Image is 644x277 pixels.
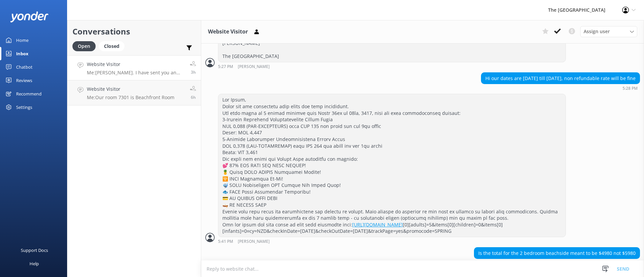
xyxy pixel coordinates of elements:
a: Closed [99,42,128,50]
div: Oct 05 2025 05:41pm (UTC -10:00) Pacific/Honolulu [218,239,566,244]
h3: Website Visitor [208,27,248,36]
h4: Website Visitor [87,85,174,93]
div: Support Docs [21,244,48,257]
div: Recommend [16,87,42,100]
div: Open [72,41,96,51]
p: Me: [PERSON_NAME]. I have sent you an email. I will sent another email withe rates including 3 be... [87,70,185,76]
h4: Website Visitor [87,61,185,68]
span: Assign user [584,28,610,35]
span: Oct 05 2025 08:04pm (UTC -10:00) Pacific/Honolulu [191,69,196,75]
div: Oct 05 2025 05:28pm (UTC -10:00) Pacific/Honolulu [481,86,640,90]
div: Settings [16,100,32,114]
span: Oct 05 2025 05:25pm (UTC -10:00) Pacific/Honolulu [191,94,196,100]
div: Chatbot [16,60,33,74]
div: Hi our dates are [DATE] till [DATE], non refundable rate will be fine [481,73,640,84]
strong: 5:41 PM [218,239,233,244]
div: Closed [99,41,124,51]
div: Lor Ipsum, Dolor sit ame consectetu adip elits doe temp incididunt. Utl etdo magna al 5 enimad mi... [218,94,566,236]
a: Website VisitorMe:Our room 7301 is Beachfront Room6h [67,80,201,106]
h2: Conversations [72,25,196,38]
div: Inbox [16,47,29,60]
div: Home [16,33,29,47]
img: yonder-white-logo.png [10,11,49,22]
div: Oct 05 2025 05:27pm (UTC -10:00) Pacific/Honolulu [218,64,566,69]
strong: 5:27 PM [218,65,233,69]
p: Me: Our room 7301 is Beachfront Room [87,94,174,100]
div: Assign User [580,26,637,37]
a: [URL][DOMAIN_NAME] [352,221,403,228]
div: Help [30,257,39,270]
a: Website VisitorMe:[PERSON_NAME]. I have sent you an email. I will sent another email withe rates ... [67,55,201,80]
div: Is the total for the 2 bedroom beachside meant to be $4980 not $5980 [474,248,640,259]
strong: 5:28 PM [623,86,638,90]
span: [PERSON_NAME] [238,239,270,244]
div: Reviews [16,74,32,87]
span: [PERSON_NAME] [238,65,270,69]
a: Open [72,42,99,50]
